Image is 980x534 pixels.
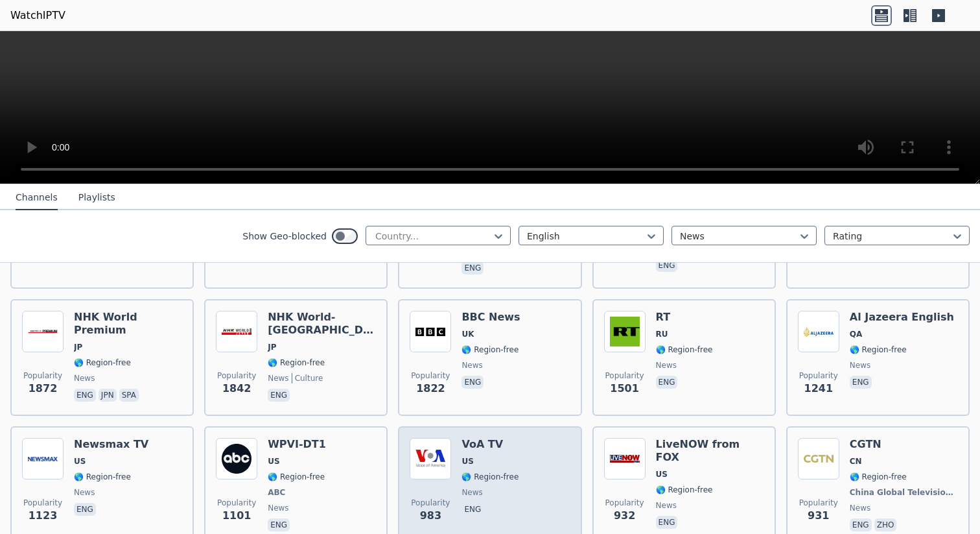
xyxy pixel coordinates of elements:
[799,498,838,508] span: Popularity
[16,186,58,210] button: Channels
[850,487,955,498] span: China Global Television Network
[74,438,148,451] h6: Newsmax TV
[850,456,862,467] span: CN
[850,345,907,355] span: 🌎 Region-free
[268,342,276,352] span: JP
[29,508,58,524] span: 1123
[216,438,257,479] img: WPVI-DT1
[10,8,65,23] a: WatchIPTV
[22,438,64,479] img: Newsmax TV
[268,373,288,383] span: news
[74,487,95,498] span: news
[461,472,519,482] span: 🌎 Region-free
[850,311,954,324] h6: Al Jazeera English
[808,508,829,524] span: 931
[610,381,639,396] span: 1501
[656,516,678,529] p: eng
[461,456,473,467] span: US
[656,500,677,511] span: news
[78,186,115,210] button: Playlists
[656,329,668,339] span: RU
[74,311,182,337] h6: NHK World Premium
[119,389,139,402] p: spa
[850,438,958,451] h6: CGTN
[850,360,870,370] span: news
[416,381,445,396] span: 1822
[798,311,839,352] img: Al Jazeera English
[656,345,713,355] span: 🌎 Region-free
[461,438,519,451] h6: VoA TV
[23,370,62,381] span: Popularity
[268,311,376,337] h6: NHK World-[GEOGRAPHIC_DATA]
[268,503,288,513] span: news
[74,389,96,402] p: eng
[74,358,131,368] span: 🌎 Region-free
[410,438,451,479] img: VoA TV
[461,360,482,370] span: news
[411,370,450,381] span: Popularity
[23,498,62,508] span: Popularity
[461,376,484,389] p: eng
[604,311,646,352] img: RT
[656,485,713,495] span: 🌎 Region-free
[461,329,474,339] span: UK
[29,381,58,396] span: 1872
[850,376,872,389] p: eng
[656,438,764,464] h6: LiveNOW from FOX
[268,438,326,451] h6: WPVI-DT1
[461,487,482,498] span: news
[222,381,251,396] span: 1842
[74,342,82,352] span: JP
[798,438,839,479] img: CGTN
[216,311,257,352] img: NHK World-Japan
[850,518,872,531] p: eng
[604,438,646,479] img: LiveNOW from FOX
[74,456,86,467] span: US
[74,472,131,482] span: 🌎 Region-free
[411,498,450,508] span: Popularity
[656,259,678,272] p: eng
[656,360,677,370] span: news
[420,508,441,524] span: 983
[605,498,644,508] span: Popularity
[268,472,325,482] span: 🌎 Region-free
[217,370,256,381] span: Popularity
[268,456,279,467] span: US
[242,230,327,243] label: Show Geo-blocked
[605,370,644,381] span: Popularity
[268,518,290,531] p: eng
[850,503,870,513] span: news
[614,508,635,524] span: 932
[268,358,325,368] span: 🌎 Region-free
[217,498,256,508] span: Popularity
[22,311,64,352] img: NHK World Premium
[461,345,519,355] span: 🌎 Region-free
[461,261,484,274] p: eng
[461,503,484,516] p: eng
[410,311,451,352] img: BBC News
[99,389,117,402] p: jpn
[656,311,713,324] h6: RT
[222,508,251,524] span: 1101
[850,329,863,339] span: QA
[656,376,678,389] p: eng
[268,389,290,402] p: eng
[292,373,323,383] span: culture
[804,381,834,396] span: 1241
[874,518,897,531] p: zho
[74,373,95,383] span: news
[799,370,838,381] span: Popularity
[461,311,520,324] h6: BBC News
[268,487,285,498] span: ABC
[656,469,668,479] span: US
[850,472,907,482] span: 🌎 Region-free
[74,503,96,516] p: eng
